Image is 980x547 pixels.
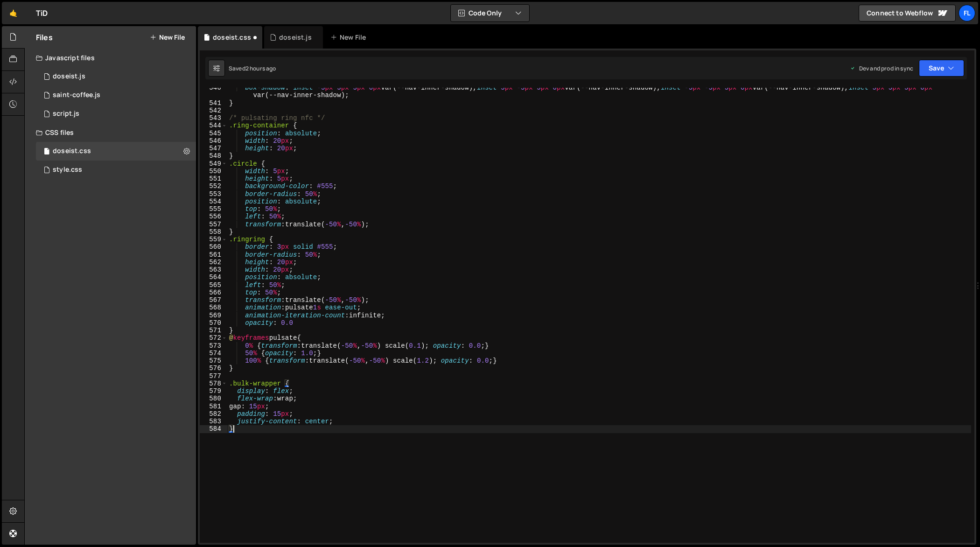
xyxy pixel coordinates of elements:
[200,213,227,220] div: 556
[200,395,227,402] div: 580
[36,7,48,19] div: TiD
[2,2,25,24] a: 🤙
[200,350,227,357] div: 574
[330,33,370,42] div: New File
[200,387,227,395] div: 579
[919,60,964,77] button: Save
[213,33,251,42] div: doseist.css
[200,168,227,175] div: 550
[200,182,227,190] div: 552
[229,64,276,72] div: Saved
[25,49,196,67] div: Javascript files
[200,266,227,273] div: 563
[200,122,227,129] div: 544
[36,161,196,179] div: 4604/25434.css
[859,5,956,21] a: Connect to Webflow
[25,123,196,142] div: CSS files
[200,403,227,410] div: 581
[53,72,85,81] div: doseist.js
[200,273,227,281] div: 564
[200,312,227,319] div: 569
[200,175,227,182] div: 551
[200,296,227,304] div: 567
[200,365,227,372] div: 576
[200,198,227,205] div: 554
[200,84,227,99] div: 540
[200,425,227,433] div: 584
[53,166,82,174] div: style.css
[53,110,79,118] div: script.js
[36,67,196,86] div: 4604/37981.js
[200,327,227,334] div: 571
[200,228,227,236] div: 558
[53,147,91,155] div: doseist.css
[200,410,227,418] div: 582
[200,289,227,296] div: 566
[200,114,227,122] div: 543
[200,130,227,137] div: 545
[200,342,227,350] div: 573
[200,380,227,387] div: 578
[200,99,227,107] div: 541
[200,107,227,114] div: 542
[200,221,227,228] div: 557
[200,137,227,145] div: 546
[36,32,53,42] h2: Files
[200,236,227,243] div: 559
[200,304,227,311] div: 568
[200,205,227,213] div: 555
[200,281,227,289] div: 565
[245,64,276,72] div: 2 hours ago
[279,33,312,42] div: doseist.js
[200,334,227,342] div: 572
[200,418,227,425] div: 583
[200,357,227,365] div: 575
[200,160,227,168] div: 549
[451,5,529,21] button: Code Only
[53,91,100,99] div: saint-coffee.js
[959,5,975,21] a: Fl
[36,86,196,105] div: 4604/27020.js
[36,105,196,123] div: 4604/24567.js
[200,152,227,160] div: 548
[200,243,227,251] div: 560
[200,319,227,327] div: 570
[200,145,227,152] div: 547
[200,259,227,266] div: 562
[200,190,227,198] div: 553
[850,64,913,72] div: Dev and prod in sync
[200,372,227,380] div: 577
[200,251,227,259] div: 561
[150,34,185,41] button: New File
[36,142,196,161] div: 4604/42100.css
